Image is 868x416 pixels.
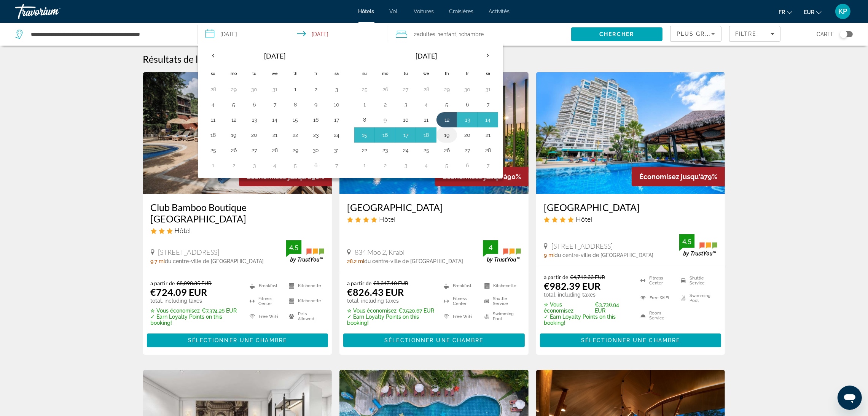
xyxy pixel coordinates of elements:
button: Day 29 [228,84,240,95]
button: Day 3 [400,99,412,110]
button: Day 28 [420,84,432,95]
button: Day 30 [310,145,322,156]
button: Day 12 [228,114,240,125]
button: Day 24 [400,145,412,156]
button: Day 25 [207,145,219,156]
li: Shuttle Service [481,295,521,307]
button: Day 31 [482,84,494,95]
button: Search [571,27,663,41]
button: Day 31 [269,84,281,95]
a: Travorium [15,2,91,21]
button: Day 17 [400,130,412,140]
button: Travelers: 2 adults, 1 child [388,23,571,46]
a: Hôtels [358,8,374,14]
button: Day 20 [461,130,473,140]
font: Croisières [449,8,474,14]
font: EUR [804,9,814,15]
p: €7,520.67 EUR [347,308,434,314]
button: Day 13 [461,114,473,125]
table: Left calendar grid [203,47,347,173]
button: Day 24 [330,130,342,140]
button: Day 16 [379,130,391,140]
button: Day 18 [420,130,432,140]
button: Next month [478,47,498,64]
button: Day 11 [207,114,219,125]
table: Right calendar grid [354,47,498,173]
span: Chercher [599,31,634,37]
button: Day 1 [207,160,219,171]
button: Day 28 [207,84,219,95]
button: Day 6 [461,160,473,171]
li: Kitchenette [481,280,521,291]
button: Day 22 [358,145,371,156]
img: Andaman Beach Suites Hotel [536,72,725,194]
button: Day 22 [289,130,301,140]
iframe: Bouton de lancement de la fenêtre de messagerie [838,386,862,410]
input: Search hotel destination [30,29,186,40]
a: Sélectionner une chambre [540,335,721,344]
span: a partir de [544,274,568,280]
ins: €826.43 EUR [347,286,404,298]
li: Breakfast [246,280,285,291]
button: Day 14 [482,114,494,125]
a: [GEOGRAPHIC_DATA] [544,202,718,213]
button: Day 30 [248,84,260,95]
div: 4 [483,243,498,252]
span: Hôtel [576,215,592,223]
button: Day 19 [441,130,453,140]
button: Sélectionner une chambre [540,333,721,347]
button: Day 28 [269,145,281,156]
button: Day 11 [420,114,432,125]
p: €7,374.26 EUR [151,308,240,314]
font: KP [839,7,847,15]
li: Free WiFi [246,311,285,322]
img: Club Bamboo Boutique Patong Beach Resort [143,72,332,194]
button: Day 1 [358,160,371,171]
a: Sélectionner une chambre [147,335,328,344]
button: Day 6 [310,160,322,171]
span: Enfant [440,31,456,37]
span: 2 [414,29,435,40]
button: Select check in and out date [198,23,388,46]
button: Previous month [203,47,223,64]
img: TrustYou guest rating badge [286,240,324,263]
button: Day 23 [310,130,322,140]
span: Sélectionner une chambre [581,337,680,343]
button: Day 27 [461,145,473,156]
button: Day 4 [207,99,219,110]
ins: €982.39 EUR [544,280,600,292]
button: Day 2 [228,160,240,171]
span: Plus grandes économies [677,31,768,37]
button: Filters [729,26,780,42]
button: Day 5 [228,99,240,110]
li: Fitness Center [637,274,677,287]
font: fr [779,9,785,15]
li: Shuttle Service [677,274,717,287]
li: Kitchenette [285,295,324,307]
p: ✓ Earn Loyalty Points on this booking! [151,314,240,326]
button: Day 7 [482,160,494,171]
button: Day 4 [269,160,281,171]
img: TrustYou guest rating badge [483,240,521,263]
span: ✮ Vous économisez [544,302,593,314]
p: ✓ Earn Loyalty Points on this booking! [347,314,434,326]
span: ✮ Vous économisez [151,308,200,314]
span: 9.7 mi [151,258,165,264]
button: Day 15 [289,114,301,125]
button: Day 30 [461,84,473,95]
button: Toggle map [834,31,853,38]
button: Day 7 [330,160,342,171]
img: TrustYou guest rating badge [679,234,717,257]
button: Changer de devise [804,6,822,17]
button: Day 29 [441,84,453,95]
p: €3,736.94 EUR [544,302,631,314]
button: Day 26 [441,145,453,156]
button: Day 28 [482,145,494,156]
div: 4 star Hotel [544,215,718,223]
span: Carte [817,29,834,40]
span: Hôtel [379,215,395,223]
button: Day 21 [269,130,281,140]
button: Day 3 [400,160,412,171]
span: Économisez jusqu'à [639,173,704,181]
button: Day 23 [379,145,391,156]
